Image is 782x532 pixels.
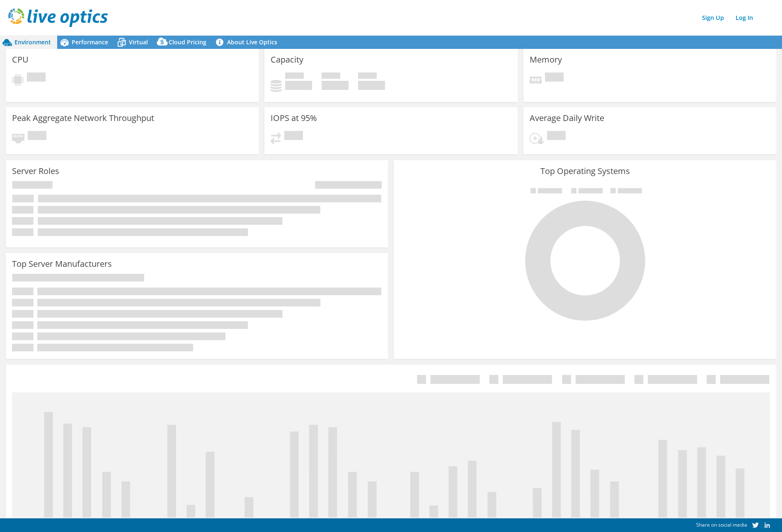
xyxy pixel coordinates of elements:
img: live_optics_svg.svg [8,8,108,27]
span: Share on social media [696,521,747,528]
h3: IOPS at 95% [271,114,317,123]
h3: Top Operating Systems [400,167,770,176]
span: Virtual [129,38,148,46]
span: Pending [27,73,46,84]
h3: Server Roles [12,167,59,176]
h4: 0 GiB [285,81,312,90]
span: Free [322,73,340,81]
span: Cloud Pricing [169,38,206,46]
span: Total [358,73,377,81]
h3: Memory [530,55,562,64]
h3: Average Daily Write [530,114,604,123]
h3: CPU [12,55,29,64]
a: Sign Up [698,12,728,24]
span: Pending [28,131,46,142]
span: Environment [15,38,51,46]
h3: Capacity [271,55,303,64]
h4: 0 GiB [322,81,349,90]
a: About Live Optics [213,36,283,49]
span: Pending [547,131,566,142]
h3: Top Server Manufacturers [12,259,112,268]
h3: Peak Aggregate Network Throughput [12,114,154,123]
span: Pending [284,131,303,142]
h4: 0 GiB [358,81,385,90]
span: Pending [545,73,564,84]
span: Performance [72,38,108,46]
span: Used [285,73,304,81]
a: Log In [731,12,757,24]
